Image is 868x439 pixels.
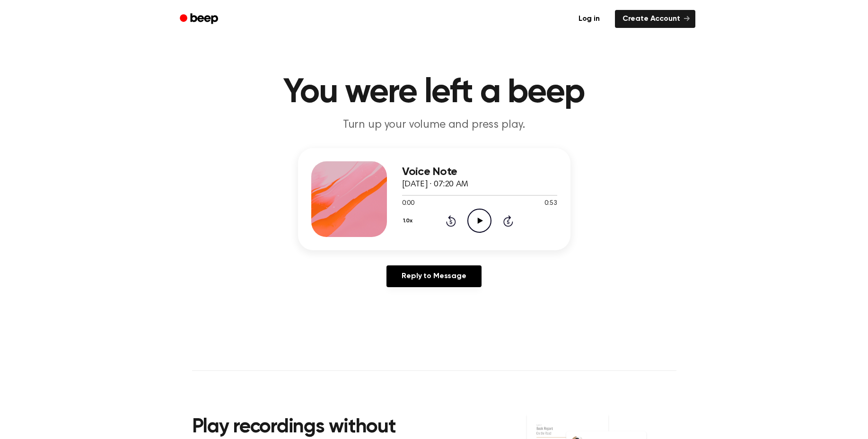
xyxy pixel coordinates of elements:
span: [DATE] · 07:20 AM [402,180,468,189]
button: 1.0x [402,213,416,229]
p: Turn up your volume and press play. [253,117,616,133]
span: 0:53 [544,199,557,209]
a: Create Account [615,10,695,28]
h3: Voice Note [402,166,557,178]
a: Reply to Message [386,265,481,287]
span: 0:00 [402,199,414,209]
a: Beep [173,10,227,28]
a: Log in [569,8,609,30]
h1: You were left a beep [192,76,676,110]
